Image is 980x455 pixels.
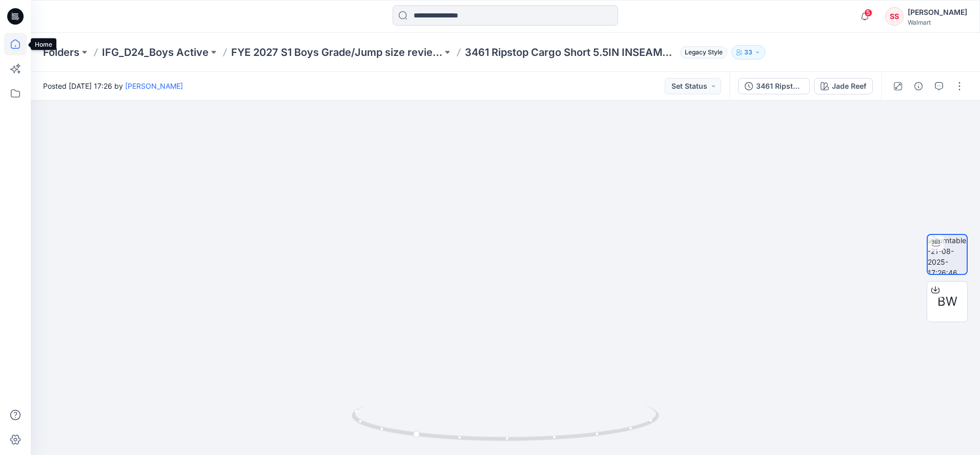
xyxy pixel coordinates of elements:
[465,45,676,60] p: 3461 Ripstop Cargo Short 5.5IN INSEAM_(LY) ASTM_GRADING VERIFICATION
[43,81,183,91] span: Posted [DATE] 17:26 by
[908,6,967,18] div: [PERSON_NAME]
[937,292,957,311] span: BW
[756,81,803,92] div: 3461 Ripstop Cargo Short 5.5IN INSEAM_(LY) ASTM_GRADING VERIFICATION
[910,78,927,94] button: Details
[908,18,967,26] div: Walmart
[676,45,727,60] button: Legacy Style
[832,81,866,92] div: Jade Reef
[864,9,872,17] span: 5
[231,45,442,60] a: FYE 2027 S1 Boys Grade/Jump size review - ASTM grades
[814,78,873,94] button: Jade Reef
[738,78,810,94] button: 3461 Ripstop Cargo Short 5.5IN INSEAM_(LY) ASTM_GRADING VERIFICATION
[102,45,209,60] a: IFG_D24_Boys Active
[885,7,904,26] div: SS
[731,45,765,60] button: 33
[43,45,79,60] a: Folders
[680,46,727,58] span: Legacy Style
[125,82,183,90] a: [PERSON_NAME]
[744,47,752,58] p: 33
[928,235,967,274] img: turntable-21-08-2025-17:26:46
